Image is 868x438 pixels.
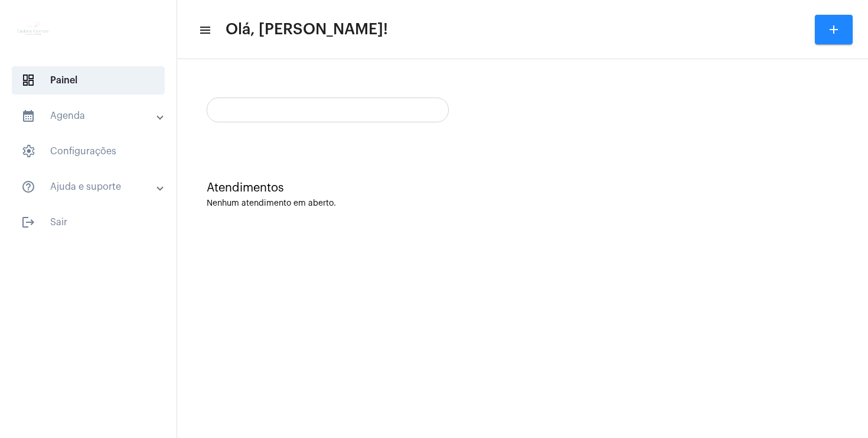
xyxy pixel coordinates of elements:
img: c7986485-edcd-581b-9cab-9c40ca55f4bb.jpg [9,6,57,53]
span: Configurações [12,137,165,166]
mat-expansion-panel-header: sidenav iconAjuda e suporte [7,173,177,201]
mat-expansion-panel-header: sidenav iconAgenda [7,102,177,130]
div: Atendimentos [207,181,838,194]
span: sidenav icon [21,73,35,87]
mat-icon: sidenav icon [21,215,35,229]
mat-icon: sidenav icon [21,109,35,123]
span: Sair [12,208,165,236]
span: Olá, [PERSON_NAME]! [226,20,388,39]
mat-icon: sidenav icon [21,180,35,194]
mat-icon: add [827,22,841,37]
mat-panel-title: Agenda [21,109,158,123]
span: sidenav icon [21,144,35,158]
mat-panel-title: Ajuda e suporte [21,180,158,194]
mat-icon: sidenav icon [198,23,210,37]
div: Nenhum atendimento em aberto. [207,199,838,208]
span: Painel [12,66,165,95]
